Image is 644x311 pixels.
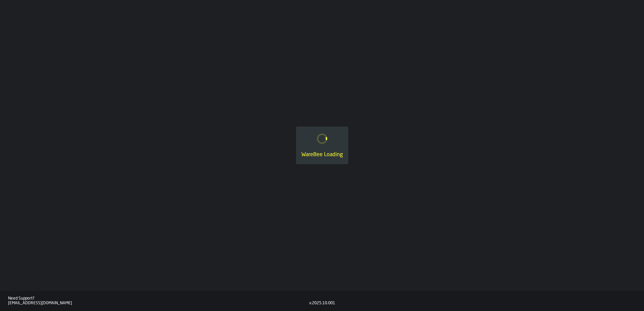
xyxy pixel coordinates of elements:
div: WareBee Loading [301,151,343,159]
div: [EMAIL_ADDRESS][DOMAIN_NAME] [8,301,309,306]
div: 2025.10.001 [312,301,335,306]
div: Need Support? [8,296,309,301]
div: v. [309,301,312,306]
a: Need Support?[EMAIL_ADDRESS][DOMAIN_NAME] [8,296,309,306]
